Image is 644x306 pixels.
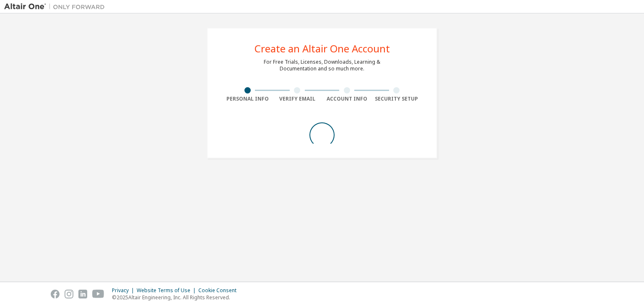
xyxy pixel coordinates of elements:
[273,96,322,102] div: Verify Email
[112,294,241,301] p: © 2025 Altair Engineering, Inc. All Rights Reserved.
[264,59,380,72] div: For Free Trials, Licenses, Downloads, Learning & Documentation and so much more.
[198,287,241,294] div: Cookie Consent
[254,44,390,54] div: Create an Altair One Account
[65,290,73,298] img: instagram.svg
[4,3,109,11] img: Altair One
[51,290,60,298] img: facebook.svg
[92,290,104,298] img: youtube.svg
[322,96,372,102] div: Account Info
[137,287,198,294] div: Website Terms of Use
[372,96,422,102] div: Security Setup
[78,290,87,298] img: linkedin.svg
[223,96,273,102] div: Personal Info
[112,287,137,294] div: Privacy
